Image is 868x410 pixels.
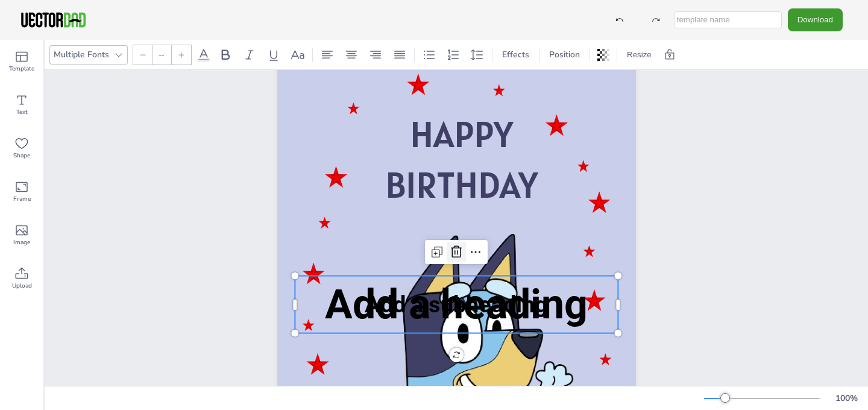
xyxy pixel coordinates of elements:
[16,107,28,117] span: Text
[547,49,582,60] span: Position
[788,8,843,31] button: Download
[13,151,30,160] span: Shape
[19,11,87,29] img: VectorDad-1.png
[51,46,112,63] div: Multiple Fonts
[325,280,588,329] span: Add a heading
[13,238,30,247] span: Image
[385,162,538,208] span: BIRTHDAY
[12,281,32,291] span: Upload
[9,64,34,74] span: Template
[410,111,513,157] span: HAPPY
[832,393,861,404] div: 100 %
[674,11,782,28] input: template name
[13,194,31,204] span: Frame
[500,49,532,60] span: Effects
[622,45,656,65] button: Resize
